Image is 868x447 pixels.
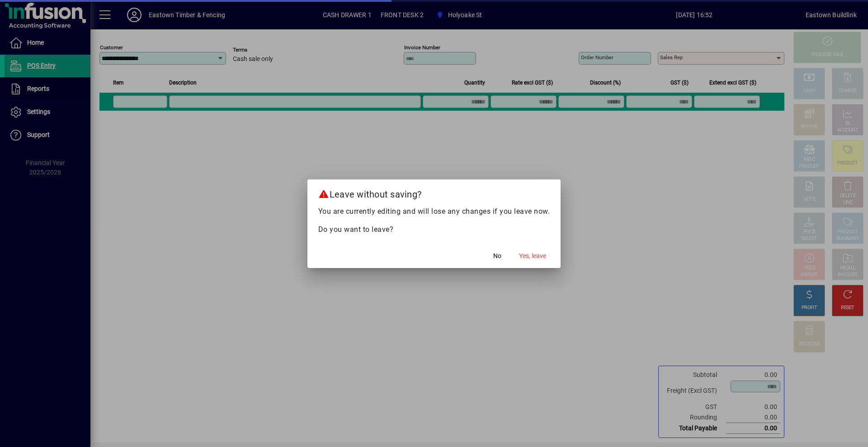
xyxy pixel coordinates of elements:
p: You are currently editing and will lose any changes if you leave now. [318,206,550,217]
p: Do you want to leave? [318,224,550,235]
button: Yes, leave [515,248,550,264]
span: Yes, leave [519,251,546,261]
button: No [483,248,512,264]
span: No [493,251,501,261]
h2: Leave without saving? [307,179,561,206]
